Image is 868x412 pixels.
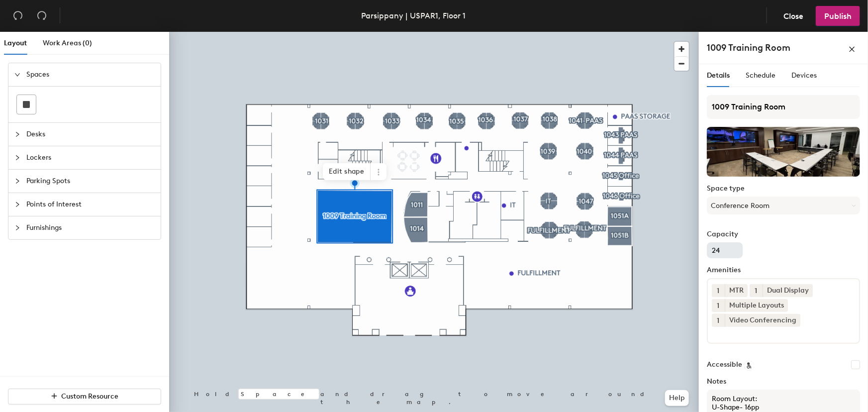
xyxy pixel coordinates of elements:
button: 1 [712,284,725,297]
img: The space named 1009 Training Room [707,127,860,177]
div: Parsippany | USPAR1, Floor 1 [361,9,466,22]
span: Custom Resource [62,392,119,401]
span: Close [783,11,803,21]
button: Help [665,390,689,406]
button: Close [775,6,812,26]
div: Video Conferencing [725,314,800,327]
button: Conference Room [707,197,860,214]
span: Edit shape [323,163,371,180]
label: Accessible [707,361,742,369]
div: Multiple Layouts [725,299,788,312]
label: Amenities [707,266,860,274]
label: Space type [707,185,860,193]
span: close [849,46,856,53]
span: collapsed [14,202,20,207]
button: Undo (⌘ + Z) [8,6,28,26]
div: Dual Display [763,284,813,297]
span: collapsed [14,131,20,137]
span: Furnishings [26,216,155,239]
span: Parking Spots [26,170,155,193]
span: collapsed [14,155,20,161]
span: 1 [717,301,720,311]
span: 1 [755,286,758,296]
span: Details [707,71,730,80]
span: collapsed [14,178,20,184]
span: undo [13,10,23,20]
span: Schedule [746,71,775,80]
span: Layout [4,39,27,47]
span: 1 [717,286,720,296]
button: Custom Resource [8,389,161,405]
span: Spaces [26,63,155,86]
span: Lockers [26,146,155,169]
button: Redo (⌘ + ⇧ + Z) [32,6,52,26]
span: Publish [824,11,852,21]
span: Devices [791,71,817,80]
label: Capacity [707,230,860,238]
button: Publish [816,6,860,26]
span: 1 [717,315,720,326]
span: Points of Interest [26,193,155,216]
span: Desks [26,123,155,146]
span: Work Areas (0) [43,39,92,47]
button: 1 [750,284,763,297]
button: 1 [712,299,725,312]
div: MTR [725,284,748,297]
button: 1 [712,314,725,327]
span: collapsed [14,225,20,231]
span: expanded [14,72,20,78]
h4: 1009 Training Room [707,41,790,54]
label: Notes [707,378,860,386]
